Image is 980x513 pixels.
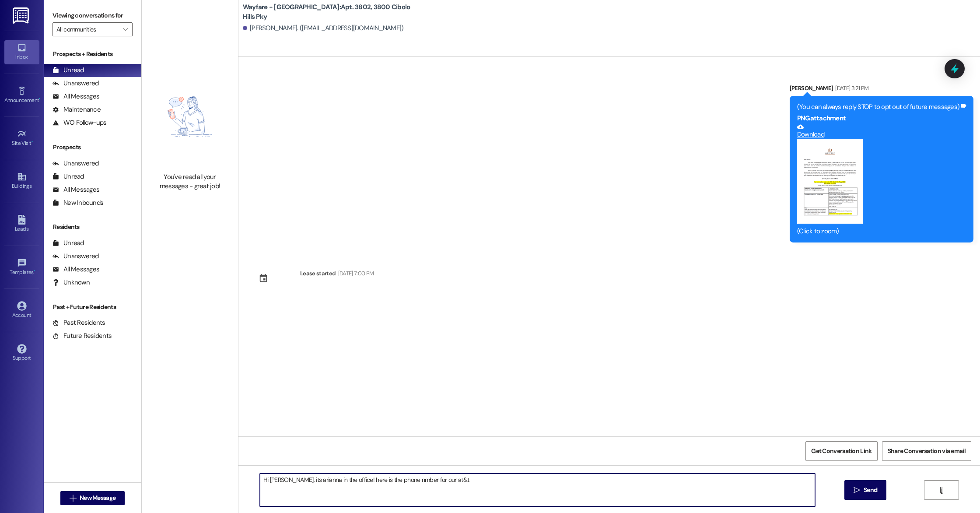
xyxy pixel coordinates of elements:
div: Lease started [300,269,336,278]
b: Wayfare - [GEOGRAPHIC_DATA]: Apt. 3802, 3800 Cibolo Hills Pky [243,3,418,21]
div: Unanswered [52,159,99,168]
input: All communities [56,22,119,36]
div: [PERSON_NAME]. ([EMAIL_ADDRESS][DOMAIN_NAME]) [243,24,404,33]
div: Prospects [44,143,141,152]
div: Unanswered [52,252,99,261]
div: Unread [52,239,84,248]
div: Future Residents [52,331,112,341]
div: Past + Future Residents [44,302,141,312]
button: New Message [60,491,125,505]
div: (Click to zoom) [797,227,959,236]
div: Unread [52,172,84,181]
div: Maintenance [52,105,101,114]
span: • [34,268,35,274]
div: (You can always reply STOP to opt out of future messages) [797,102,959,112]
span: • [39,96,40,102]
span: Share Conversation via email [888,446,966,456]
div: New Inbounds [52,198,103,207]
a: Account [4,299,39,322]
div: [DATE] 3:21 PM [833,84,868,93]
div: [DATE] 7:00 PM [336,269,374,278]
span: Get Conversation Link [811,446,871,456]
button: Send [844,480,887,500]
a: Inbox [4,40,39,64]
div: Prospects + Residents [44,49,141,59]
a: Buildings [4,169,39,193]
button: Zoom image [797,139,863,224]
button: Get Conversation Link [805,441,877,461]
img: ResiDesk Logo [13,7,31,24]
div: [PERSON_NAME] [790,84,973,96]
i:  [938,487,945,494]
span: New Message [80,493,115,502]
div: Past Residents [52,318,105,327]
a: Leads [4,212,39,236]
a: Site Visit • [4,126,39,150]
i:  [123,26,128,33]
button: Share Conversation via email [882,441,971,461]
span: • [31,139,33,145]
label: Viewing conversations for [52,9,133,22]
a: Templates • [4,256,39,279]
div: Unanswered [52,79,99,88]
textarea: Hi [PERSON_NAME], its arianna in the office! here is the phone nmber for our at&t [260,474,815,506]
div: All Messages [52,265,99,274]
div: Unknown [52,278,90,287]
a: Support [4,341,39,365]
div: Unread [52,66,84,75]
span: Send [864,485,877,495]
div: All Messages [52,92,99,101]
a: Download [797,123,959,139]
div: You've read all your messages - great job! [151,172,228,191]
i:  [70,495,76,502]
div: Residents [44,222,141,232]
div: WO Follow-ups [52,118,106,127]
img: empty-state [151,65,228,168]
div: All Messages [52,185,99,194]
b: PNG attachment [797,114,846,123]
i:  [854,487,860,494]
